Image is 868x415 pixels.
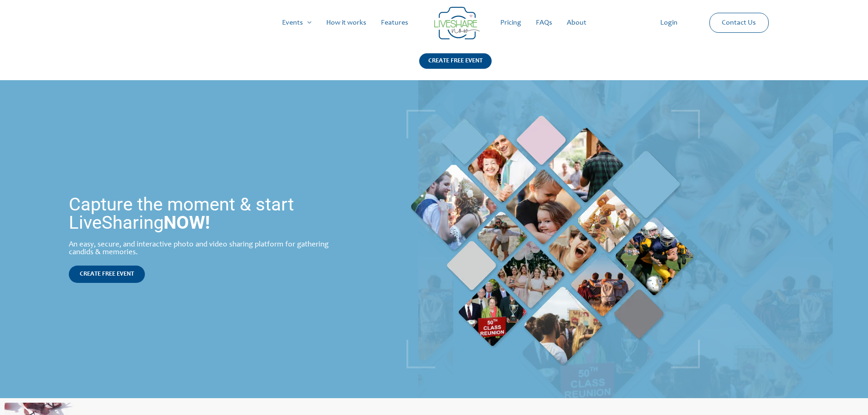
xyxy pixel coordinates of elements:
[714,13,763,32] a: Contact Us
[406,110,700,369] img: Live Photobooth
[319,8,374,37] a: How it works
[419,53,492,69] div: CREATE FREE EVENT
[493,8,529,37] a: Pricing
[529,8,560,37] a: FAQs
[275,8,319,37] a: Events
[419,53,492,80] a: CREATE FREE EVENT
[560,8,594,37] a: About
[164,212,210,233] strong: NOW!
[80,271,134,277] span: CREATE FREE EVENT
[374,8,416,37] a: Features
[69,241,347,256] div: An easy, secure, and interactive photo and video sharing platform for gathering candids & memories.
[69,195,347,232] h1: Capture the moment & start LiveSharing
[434,7,480,40] img: LiveShare logo - Capture & Share Event Memories
[653,8,685,37] a: Login
[69,266,145,283] a: CREATE FREE EVENT
[16,8,852,37] nav: Site Navigation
